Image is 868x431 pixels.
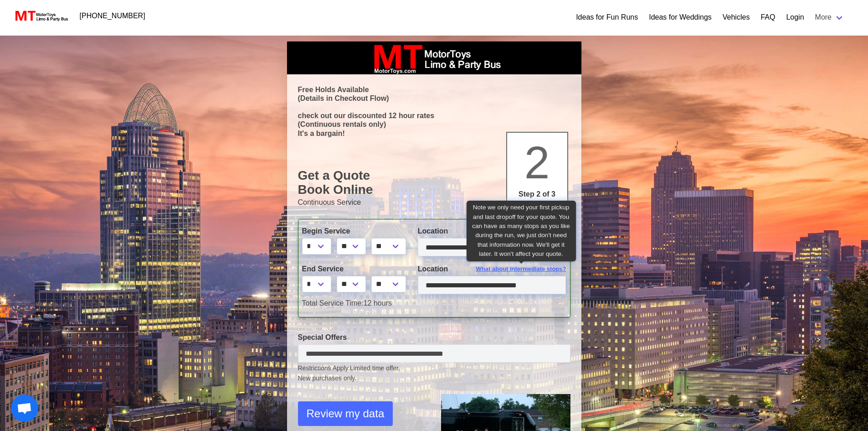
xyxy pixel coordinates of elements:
img: MotorToys Logo [13,10,69,22]
p: It's a bargain! [298,129,570,138]
p: (Details in Checkout Flow) [298,94,570,103]
small: Restrictions Apply. [298,364,570,383]
span: Location [418,227,448,235]
a: FAQ [760,12,775,23]
a: Vehicles [723,12,750,23]
span: New purchases only. [298,374,570,383]
span: Location [418,265,448,273]
a: [PHONE_NUMBER] [74,7,151,25]
label: Begin Service [302,226,404,237]
a: Open chat [11,395,38,422]
p: Continuous Service [298,197,570,208]
span: 2 [524,137,550,188]
a: Ideas for Weddings [649,12,712,23]
p: Step 2 of 3 [511,189,564,200]
button: Review my data [298,401,393,426]
a: More [810,8,850,26]
img: box_logo_brand.jpeg [366,42,503,74]
p: Free Holds Available [298,85,570,94]
span: What about intermediate stops? [476,227,566,236]
label: Special Offers [298,332,570,343]
span: Total Service Time: [302,299,364,307]
a: Login [786,12,804,23]
div: 12 hours [295,298,573,309]
span: Review my data [307,405,385,422]
span: Limited time offer. [350,363,400,373]
label: End Service [302,264,404,275]
h1: Get a Quote Book Online [298,168,570,197]
p: check out our discounted 12 hour rates [298,111,570,120]
span: What about intermediate stops? [476,265,566,274]
a: Ideas for Fun Runs [576,12,638,23]
p: (Continuous rentals only) [298,120,570,129]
